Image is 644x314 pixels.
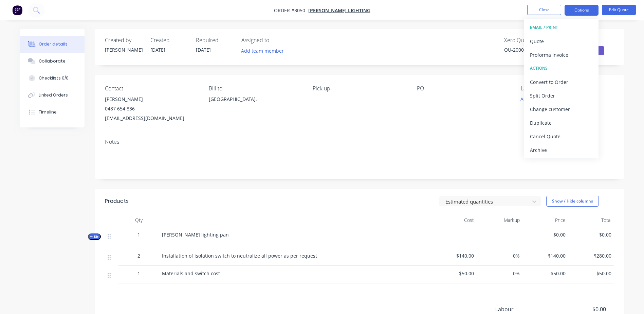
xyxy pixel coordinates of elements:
span: $280.00 [571,252,611,259]
div: Pick up [313,85,406,92]
div: Notes [105,139,614,145]
div: QU-2000 [504,46,555,53]
button: Add team member [237,46,287,55]
button: Checklists 0/0 [20,70,85,87]
span: 1 [137,270,140,277]
button: Add labels [517,94,548,104]
span: Kit [90,234,99,239]
span: 1 [137,231,140,238]
div: Timeline [39,109,57,115]
div: Collaborate [39,58,66,64]
button: Linked Orders [20,87,85,104]
button: Order details [20,36,85,53]
span: [DATE] [196,47,211,53]
span: $50.00 [525,270,566,277]
div: Order details [39,41,68,47]
div: Change customer [530,104,592,114]
button: Kit [88,233,101,240]
span: Labour [495,305,556,313]
div: Proforma Invoice [530,50,592,60]
img: Factory [12,5,22,15]
div: [PERSON_NAME]0487 654 836[EMAIL_ADDRESS][DOMAIN_NAME] [105,94,198,123]
button: Options [565,5,599,16]
span: Materials and switch cost [162,270,220,277]
div: Created [150,37,188,43]
div: Markup [477,213,522,227]
div: Xero Quote # [504,37,555,43]
span: $0.00 [555,305,606,313]
span: 2 [137,252,140,259]
div: ACTIONS [530,64,592,73]
div: PO [417,85,510,92]
div: [PERSON_NAME] [105,46,142,53]
div: Price [522,213,568,227]
span: 0% [479,252,520,259]
div: [EMAIL_ADDRESS][DOMAIN_NAME] [105,114,198,123]
div: 0487 654 836 [105,104,198,114]
button: Collaborate [20,53,85,70]
div: Cancel Quote [530,132,592,141]
div: Products [105,197,129,205]
div: Contact [105,85,198,92]
div: Checklists 0/0 [39,75,69,81]
button: Add team member [241,46,288,55]
div: Assigned to [241,37,309,43]
span: [DATE] [150,47,165,53]
div: Cost [431,213,477,227]
span: $50.00 [571,270,611,277]
span: $0.00 [525,231,566,238]
div: Quote [530,36,592,46]
div: [GEOGRAPHIC_DATA], [209,94,302,104]
div: Bill to [209,85,302,92]
button: Show / Hide columns [546,196,599,207]
div: Linked Orders [39,92,68,98]
button: Timeline [20,104,85,121]
div: [PERSON_NAME] [105,94,198,104]
div: Split Order [530,91,592,101]
div: Qty [118,213,159,227]
div: Labels [521,85,614,92]
div: Duplicate [530,118,592,128]
div: Convert to Order [530,77,592,87]
span: $140.00 [525,252,566,259]
button: Close [527,5,561,15]
span: 0% [479,270,520,277]
span: [PERSON_NAME] lighting pan [162,231,229,238]
div: Created by [105,37,142,43]
span: Installation of isolation switch to neutralize all power as per request [162,252,317,259]
span: $140.00 [434,252,474,259]
div: [GEOGRAPHIC_DATA], [209,94,302,116]
div: Required [196,37,233,43]
a: [PERSON_NAME] Lighting [308,7,370,14]
span: $0.00 [571,231,611,238]
div: Archive [530,145,592,155]
div: EMAIL / PRINT [530,23,592,32]
button: Edit Quote [602,5,636,15]
span: $50.00 [434,270,474,277]
div: Total [568,213,614,227]
span: Order #3050 - [274,7,308,14]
